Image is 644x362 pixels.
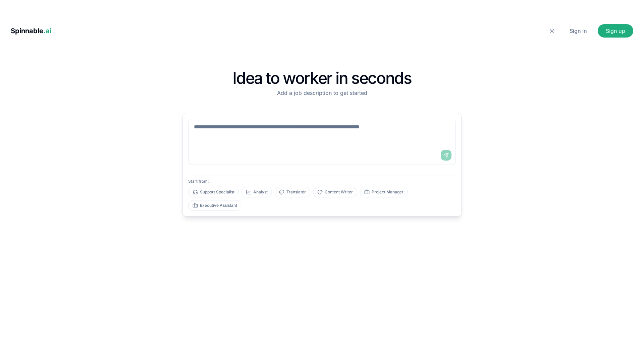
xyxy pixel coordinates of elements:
button: Support Specialist [188,187,239,197]
button: Content Writer [313,187,357,197]
button: Executive Assistant [188,200,241,211]
p: Start from: [188,179,456,184]
button: Project Manager [360,187,408,197]
span: Spinnable [11,27,51,35]
h1: Idea to worker in seconds [182,70,462,86]
button: Analyst [241,187,272,197]
button: Sign up [598,24,633,38]
button: Translator [275,187,310,197]
button: Sign in [561,24,595,38]
button: Switch to dark mode [545,24,559,38]
p: Add a job description to get started [182,89,462,97]
span: .ai [43,27,51,35]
